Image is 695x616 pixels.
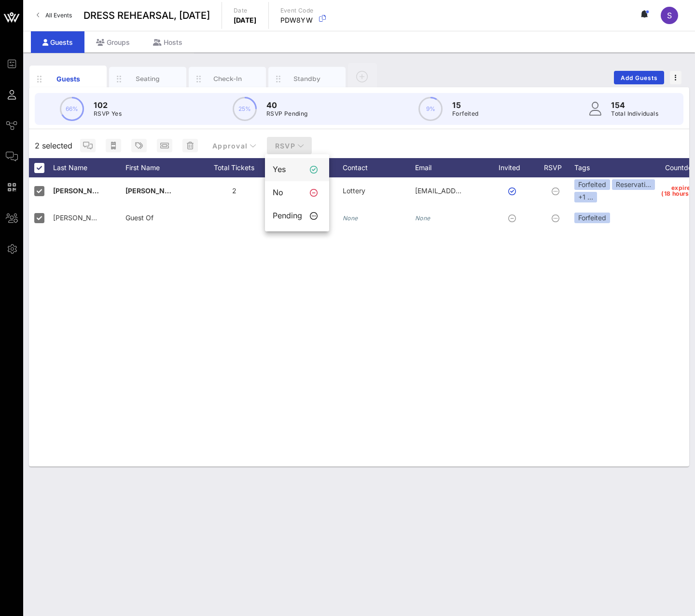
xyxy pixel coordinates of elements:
[612,179,655,190] div: Reservati…
[574,158,656,177] div: Tags
[84,31,141,53] div: Groups
[31,8,78,23] a: All Events
[343,158,415,177] div: Contact
[234,6,257,15] p: Date
[266,99,308,111] p: 40
[206,74,249,83] div: Check-In
[47,74,90,84] div: Guests
[45,12,72,19] span: All Events
[574,179,610,190] div: Forfeited
[53,187,110,195] span: [PERSON_NAME]
[273,165,302,174] div: Yes
[415,187,531,195] span: [EMAIL_ADDRESS][DOMAIN_NAME]
[273,188,302,197] div: No
[53,158,125,177] div: Last Name
[83,8,210,23] span: DRESS REHEARSAL, [DATE]
[280,6,314,15] p: Event Code
[126,74,169,83] div: Seating
[620,74,658,81] span: Add Guests
[212,142,257,150] span: Approval
[343,187,365,195] span: Lottery
[452,109,479,119] p: Forfeited
[204,137,264,154] button: Approval
[452,99,479,111] p: 15
[667,11,672,20] span: S
[198,158,270,177] div: Total Tickets
[94,99,122,111] p: 102
[266,109,308,119] p: RSVP Pending
[234,15,257,25] p: [DATE]
[275,142,305,150] span: RSVP
[53,214,109,222] span: [PERSON_NAME]
[286,74,329,83] div: Standby
[541,158,574,177] div: RSVP
[198,177,270,204] div: 2
[141,31,194,53] div: Hosts
[611,109,658,119] p: Total Individuals
[574,192,597,202] div: +1 ...
[31,31,84,53] div: Guests
[343,214,358,222] i: None
[35,140,72,151] span: 2 selected
[267,137,312,154] button: RSVP
[487,158,541,177] div: Invited
[614,71,664,84] button: Add Guests
[125,214,153,222] span: Guest Of
[280,15,314,25] p: PDW8YW
[574,213,610,223] div: Forfeited
[415,158,487,177] div: Email
[125,187,182,195] span: [PERSON_NAME]
[273,211,302,220] div: Pending
[125,158,198,177] div: First Name
[661,7,678,24] div: S
[415,214,431,222] i: None
[94,109,122,119] p: RSVP Yes
[611,99,658,111] p: 154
